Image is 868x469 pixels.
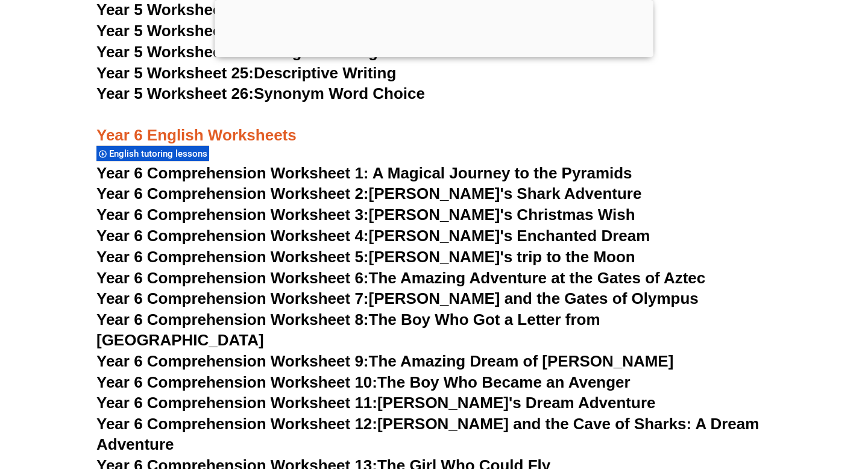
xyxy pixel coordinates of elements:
[96,394,655,412] a: Year 6 Comprehension Worksheet 11:[PERSON_NAME]'s Dream Adventure
[96,184,369,203] span: Year 6 Comprehension Worksheet 2:
[96,248,369,266] span: Year 6 Comprehension Worksheet 5:
[96,269,705,287] a: Year 6 Comprehension Worksheet 6:The Amazing Adventure at the Gates of Aztec
[96,289,699,307] a: Year 6 Comprehension Worksheet 7:[PERSON_NAME] and the Gates of Olympus
[96,269,369,287] span: Year 6 Comprehension Worksheet 6:
[96,64,396,82] a: Year 5 Worksheet 25:Descriptive Writing
[96,394,377,412] span: Year 6 Comprehension Worksheet 11:
[96,248,635,266] a: Year 6 Comprehension Worksheet 5:[PERSON_NAME]'s trip to the Moon
[96,184,641,203] a: Year 6 Comprehension Worksheet 2:[PERSON_NAME]'s Shark Adventure
[96,352,673,370] a: Year 6 Comprehension Worksheet 9:The Amazing Dream of [PERSON_NAME]
[96,415,377,433] span: Year 6 Comprehension Worksheet 12:
[96,84,425,102] a: Year 5 Worksheet 26:Synonym Word Choice
[96,373,377,391] span: Year 6 Comprehension Worksheet 10:
[96,22,441,40] a: Year 5 Worksheet 23:Editing and Proofreading
[96,64,254,82] span: Year 5 Worksheet 25:
[96,310,600,349] a: Year 6 Comprehension Worksheet 8:The Boy Who Got a Letter from [GEOGRAPHIC_DATA]
[96,1,254,19] span: Year 5 Worksheet 22:
[96,145,209,162] div: English tutoring lessons
[96,352,369,370] span: Year 6 Comprehension Worksheet 9:
[96,227,369,245] span: Year 6 Comprehension Worksheet 4:
[109,148,211,159] span: English tutoring lessons
[96,415,759,453] a: Year 6 Comprehension Worksheet 12:[PERSON_NAME] and the Cave of Sharks: A Dream Adventure
[96,84,254,102] span: Year 5 Worksheet 26:
[96,310,369,329] span: Year 6 Comprehension Worksheet 8:
[96,227,650,245] a: Year 6 Comprehension Worksheet 4:[PERSON_NAME]'s Enchanted Dream
[96,206,635,224] a: Year 6 Comprehension Worksheet 3:[PERSON_NAME]'s Christmas Wish
[96,105,772,146] h3: Year 6 English Worksheets
[96,289,369,307] span: Year 6 Comprehension Worksheet 7:
[96,22,254,40] span: Year 5 Worksheet 23:
[96,164,632,182] a: Year 6 Comprehension Worksheet 1: A Magical Journey to the Pyramids
[96,206,369,224] span: Year 6 Comprehension Worksheet 3:
[96,1,472,19] a: Year 5 Worksheet 22:Formal vs Informal Language
[96,373,631,391] a: Year 6 Comprehension Worksheet 10:The Boy Who Became an Avenger
[96,43,254,61] span: Year 5 Worksheet 24:
[661,333,868,469] iframe: Chat Widget
[96,43,378,61] a: Year 5 Worksheet 24:Dialogue Writing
